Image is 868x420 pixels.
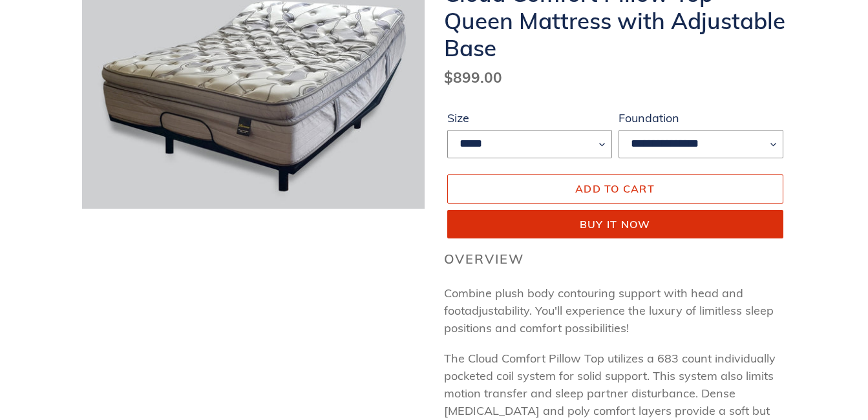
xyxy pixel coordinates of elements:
button: Buy it now [447,210,783,238]
span: $899.00 [444,68,502,87]
span: Add to cart [575,182,655,195]
h2: Overview [444,251,787,267]
button: Add to cart [447,174,783,203]
label: Foundation [619,109,783,127]
label: Size [447,109,612,127]
span: Combine plush body contouring support with head and foot [444,286,743,318]
p: adjustability. You'll experience the luxury of limitless sleep positions and comfort possibilities! [444,284,787,337]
